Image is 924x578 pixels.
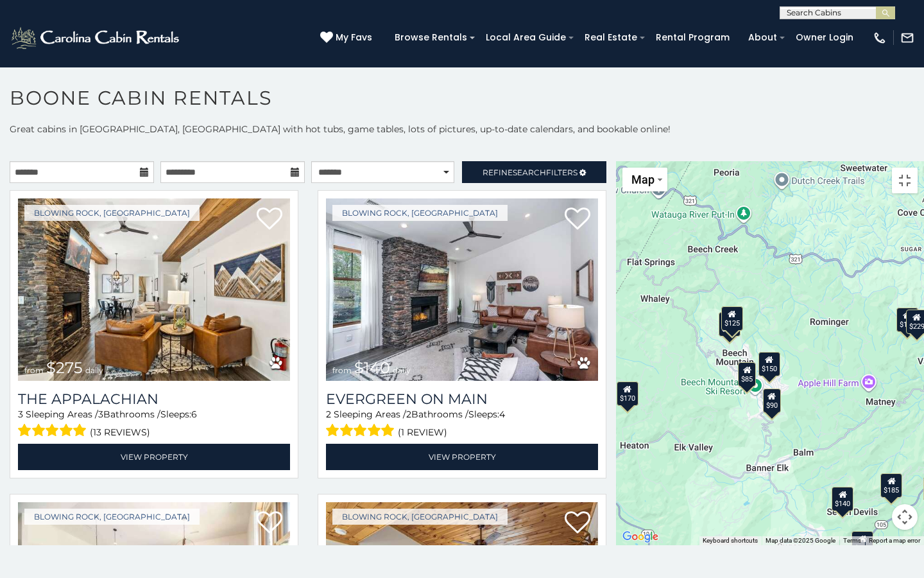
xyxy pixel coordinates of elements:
[98,408,103,420] span: 3
[85,365,103,375] span: daily
[398,424,447,441] span: (1 review)
[332,365,352,375] span: from
[24,365,44,375] span: from
[479,28,572,48] a: Local Area Guide
[742,28,783,48] a: About
[18,444,290,470] a: View Property
[631,173,654,186] span: Map
[257,510,282,537] a: Add to favorites
[766,537,835,544] span: Map data ©2025 Google
[565,510,590,537] a: Add to favorites
[649,28,736,48] a: Rental Program
[738,362,756,387] div: $85
[565,206,590,233] a: Add to favorites
[326,444,598,470] a: View Property
[873,31,887,45] img: phone-regular-white.png
[703,536,758,545] button: Keyboard shortcuts
[789,28,860,48] a: Owner Login
[869,537,920,544] a: Report a map error
[617,381,638,406] div: $170
[18,198,290,381] a: The Appalachian from $275 daily
[18,408,23,420] span: 3
[763,389,781,413] div: $90
[326,408,598,441] div: Sleeping Areas / Bathrooms / Sleeps:
[46,358,83,377] span: $275
[758,352,780,376] div: $150
[332,509,508,525] a: Blowing Rock, [GEOGRAPHIC_DATA]
[326,198,598,381] img: Evergreen On Main
[388,28,474,48] a: Browse Rentals
[483,168,577,177] span: Refine Filters
[721,306,743,331] div: $125
[10,25,183,51] img: White-1-2.png
[24,205,200,221] a: Blowing Rock, [GEOGRAPHIC_DATA]
[320,31,375,45] a: My Favs
[462,161,606,183] a: RefineSearchFilters
[326,408,331,420] span: 2
[622,168,667,191] button: Change map style
[619,529,662,545] a: Open this area in Google Maps (opens a new window)
[896,308,918,332] div: $155
[332,205,508,221] a: Blowing Rock, [GEOGRAPHIC_DATA]
[326,390,598,408] a: Evergreen On Main
[257,206,282,233] a: Add to favorites
[832,487,853,511] div: $140
[336,31,372,44] span: My Favs
[513,168,546,177] span: Search
[326,198,598,381] a: Evergreen On Main from $140 daily
[18,198,290,381] img: The Appalachian
[900,31,914,45] img: mail-regular-white.png
[499,408,505,420] span: 4
[843,537,861,544] a: Terms (opens in new tab)
[892,504,918,530] button: Map camera controls
[24,509,200,525] a: Blowing Rock, [GEOGRAPHIC_DATA]
[90,424,150,441] span: (13 reviews)
[719,312,740,337] div: $150
[393,365,411,375] span: daily
[18,390,290,408] a: The Appalachian
[18,408,290,441] div: Sleeping Areas / Bathrooms / Sleeps:
[354,358,390,377] span: $140
[619,529,662,545] img: Google
[578,28,644,48] a: Real Estate
[406,408,411,420] span: 2
[851,531,873,556] div: $190
[191,408,197,420] span: 6
[892,168,918,193] button: Toggle fullscreen view
[880,473,902,498] div: $185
